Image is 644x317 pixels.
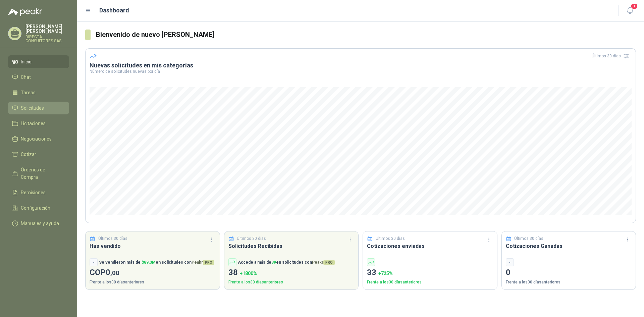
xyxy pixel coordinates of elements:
[21,73,31,81] span: Chat
[21,135,52,143] span: Negociaciones
[271,260,276,265] span: 39
[8,117,69,130] a: Licitaciones
[8,8,42,16] img: Logo peakr
[21,189,46,196] span: Remisiones
[25,24,69,34] p: [PERSON_NAME] [PERSON_NAME]
[367,242,493,250] h3: Cotizaciones enviadas
[99,6,129,15] h1: Dashboard
[142,260,156,265] span: $ 89,3M
[376,235,405,242] p: Últimos 30 días
[228,242,355,250] h3: Solicitudes Recibidas
[21,89,36,96] span: Tareas
[238,259,335,266] p: Accede a más de en solicitudes con
[90,242,216,250] h3: Has vendido
[506,258,514,266] div: -
[8,186,69,199] a: Remisiones
[631,3,638,9] span: 1
[506,242,632,250] h3: Cotizaciones Ganadas
[624,5,636,17] button: 1
[8,163,69,183] a: Órdenes de Compra
[228,266,355,279] p: 38
[367,266,493,279] p: 33
[8,148,69,161] a: Cotizar
[25,35,69,43] p: DIRECTA CONSULTORES SAS
[8,55,69,68] a: Inicio
[21,58,32,65] span: Inicio
[21,151,36,158] span: Cotizar
[8,202,69,214] a: Configuración
[367,279,493,285] p: Frente a los 30 días anteriores
[506,279,632,285] p: Frente a los 30 días anteriores
[237,235,266,242] p: Últimos 30 días
[378,271,393,276] span: + 725 %
[90,69,632,73] p: Número de solicitudes nuevas por día
[99,259,214,266] p: Se vendieron más de en solicitudes con
[96,30,636,40] h3: Bienvenido de nuevo [PERSON_NAME]
[21,166,63,181] span: Órdenes de Compra
[21,204,50,212] span: Configuración
[8,102,69,114] a: Solicitudes
[110,269,119,277] span: ,00
[312,260,335,265] span: Peakr
[98,235,127,242] p: Últimos 30 días
[8,86,69,99] a: Tareas
[8,71,69,84] a: Chat
[8,133,69,145] a: Negociaciones
[21,220,59,227] span: Manuales y ayuda
[90,279,216,285] p: Frente a los 30 días anteriores
[21,120,46,127] span: Licitaciones
[90,258,98,266] div: -
[8,217,69,230] a: Manuales y ayuda
[240,271,257,276] span: + 1800 %
[90,61,632,69] h3: Nuevas solicitudes en mis categorías
[514,235,543,242] p: Últimos 30 días
[106,268,119,277] span: 0
[228,279,355,285] p: Frente a los 30 días anteriores
[203,260,214,265] span: PRO
[506,266,632,279] p: 0
[323,260,335,265] span: PRO
[21,104,44,112] span: Solicitudes
[192,260,214,265] span: Peakr
[90,266,216,279] p: COP
[592,51,632,61] div: Últimos 30 días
